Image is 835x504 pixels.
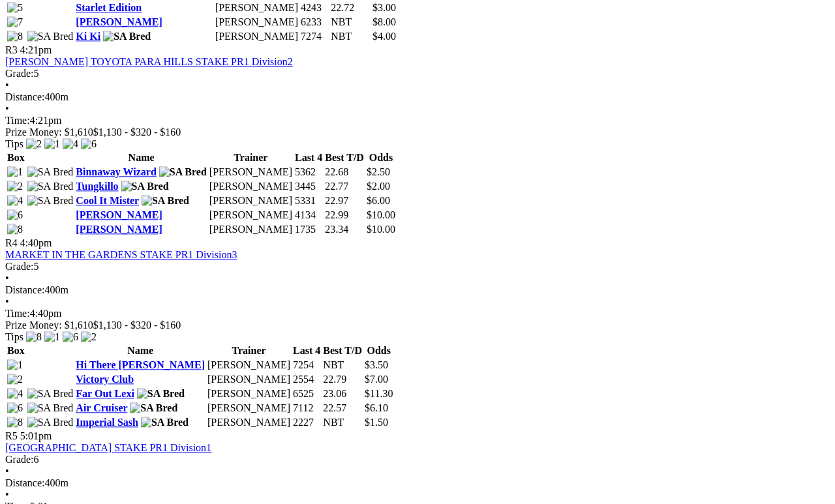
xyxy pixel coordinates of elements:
[365,374,388,385] span: $7.00
[209,151,293,164] th: Trainer
[5,331,23,342] span: Tips
[27,31,74,42] img: SA Bred
[27,195,74,207] img: SA Bred
[324,209,365,222] td: 22.99
[5,80,9,91] span: •
[324,166,365,179] td: 22.68
[207,373,291,386] td: [PERSON_NAME]
[292,359,321,372] td: 7254
[7,388,23,400] img: 4
[5,308,30,319] span: Time:
[207,359,291,372] td: [PERSON_NAME]
[292,416,321,429] td: 2227
[330,1,371,14] td: 22.72
[5,489,9,500] span: •
[215,1,299,14] td: [PERSON_NAME]
[7,374,23,385] img: 2
[365,359,388,370] span: $3.50
[76,166,156,177] a: Binnaway Wizard
[209,194,293,207] td: [PERSON_NAME]
[215,30,299,43] td: [PERSON_NAME]
[7,345,25,356] span: Box
[76,2,142,13] a: Starlet Edition
[209,166,293,179] td: [PERSON_NAME]
[5,454,34,465] span: Grade:
[209,180,293,193] td: [PERSON_NAME]
[76,31,100,42] a: Ki Ki
[5,138,23,149] span: Tips
[103,31,151,42] img: SA Bred
[5,91,44,102] span: Distance:
[5,477,44,488] span: Distance:
[76,417,138,428] a: Imperial Sash
[364,344,393,357] th: Odds
[7,16,23,28] img: 7
[81,138,97,150] img: 6
[324,180,365,193] td: 22.77
[294,209,323,222] td: 4134
[7,166,23,178] img: 1
[27,402,74,414] img: SA Bred
[366,151,396,164] th: Odds
[76,209,162,220] a: [PERSON_NAME]
[7,181,23,192] img: 2
[20,430,52,441] span: 5:01pm
[322,416,363,429] td: NBT
[5,68,34,79] span: Grade:
[5,56,293,67] a: [PERSON_NAME] TOYOTA PARA HILLS STAKE PR1 Division2
[7,195,23,207] img: 4
[322,359,363,372] td: NBT
[5,454,830,466] div: 6
[294,194,323,207] td: 5331
[5,126,830,138] div: Prize Money: $1,610
[93,319,181,331] span: $1,130 - $320 - $160
[5,442,211,453] a: [GEOGRAPHIC_DATA] STAKE PR1 Division1
[63,331,78,343] img: 6
[367,166,390,177] span: $2.50
[5,466,9,477] span: •
[7,417,23,428] img: 8
[20,44,52,55] span: 4:21pm
[322,373,363,386] td: 22.79
[294,151,323,164] th: Last 4
[76,374,134,385] a: Victory Club
[44,138,60,150] img: 1
[294,223,323,236] td: 1735
[44,331,60,343] img: 1
[300,16,329,29] td: 6233
[367,209,395,220] span: $10.00
[76,402,127,413] a: Air Cruiser
[300,1,329,14] td: 4243
[292,402,321,415] td: 7112
[141,417,189,428] img: SA Bred
[372,2,396,13] span: $3.00
[365,402,388,413] span: $6.10
[76,16,162,27] a: [PERSON_NAME]
[372,16,396,27] span: $8.00
[5,284,44,295] span: Distance:
[322,402,363,415] td: 22.57
[63,138,78,150] img: 4
[130,402,177,414] img: SA Bred
[209,223,293,236] td: [PERSON_NAME]
[5,249,237,260] a: MARKET IN THE GARDENS STAKE PR1 Division3
[365,417,388,428] span: $1.50
[367,195,390,206] span: $6.00
[27,388,74,400] img: SA Bred
[5,44,18,55] span: R3
[27,417,74,428] img: SA Bred
[5,103,9,114] span: •
[292,344,321,357] th: Last 4
[5,319,830,331] div: Prize Money: $1,610
[5,115,30,126] span: Time:
[5,237,18,248] span: R4
[294,180,323,193] td: 3445
[27,181,74,192] img: SA Bred
[26,331,42,343] img: 8
[5,308,830,319] div: 4:40pm
[365,388,393,399] span: $11.30
[7,209,23,221] img: 6
[76,388,134,399] a: Far Out Lexi
[159,166,207,178] img: SA Bred
[372,31,396,42] span: $4.00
